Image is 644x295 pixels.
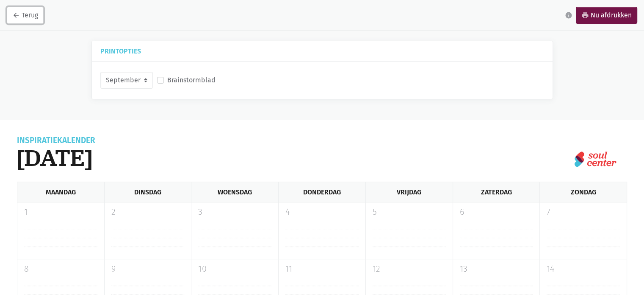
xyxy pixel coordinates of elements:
div: Dinsdag [104,182,191,202]
p: 11 [285,263,359,275]
div: Donderdag [278,182,365,202]
p: 9 [111,263,185,275]
div: Woensdag [191,182,278,202]
p: 1 [24,206,97,219]
div: Vrijdag [365,182,453,202]
a: printNu afdrukken [576,7,637,24]
p: 13 [460,263,533,275]
h1: [DATE] [17,144,95,171]
p: 12 [373,263,446,275]
i: info [565,11,572,19]
a: arrow_backTerug [7,7,44,24]
div: Zondag [539,182,627,202]
p: 7 [547,206,620,219]
div: Maandag [17,182,104,202]
p: 6 [460,206,533,219]
div: Zaterdag [453,182,540,202]
label: Brainstormblad [167,75,216,86]
p: 14 [547,263,620,275]
p: 8 [24,263,97,275]
p: 3 [198,206,271,219]
div: Inspiratiekalender [17,137,95,144]
p: 4 [285,206,359,219]
p: 5 [373,206,446,219]
p: 2 [111,206,185,219]
p: 10 [198,263,271,275]
h5: Printopties [100,48,544,54]
i: arrow_back [12,11,20,19]
i: print [581,11,589,19]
